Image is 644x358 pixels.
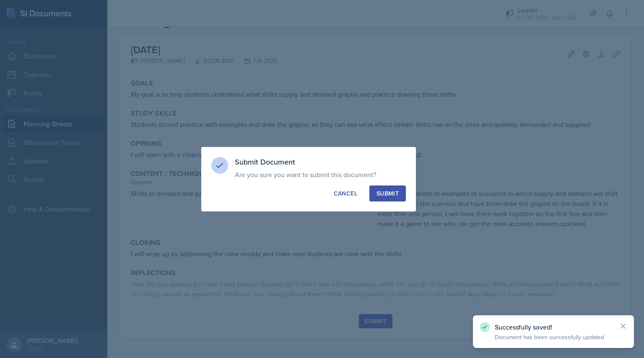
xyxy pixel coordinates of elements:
h3: Submit Document [235,157,406,167]
button: Cancel [327,185,364,201]
p: Document has been successfully updated [495,333,612,341]
div: Submit [377,189,399,198]
p: Are you sure you want to submit this document? [235,170,406,179]
div: Cancel [334,189,357,198]
p: Successfully saved! [495,323,612,331]
button: Submit [369,185,406,201]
